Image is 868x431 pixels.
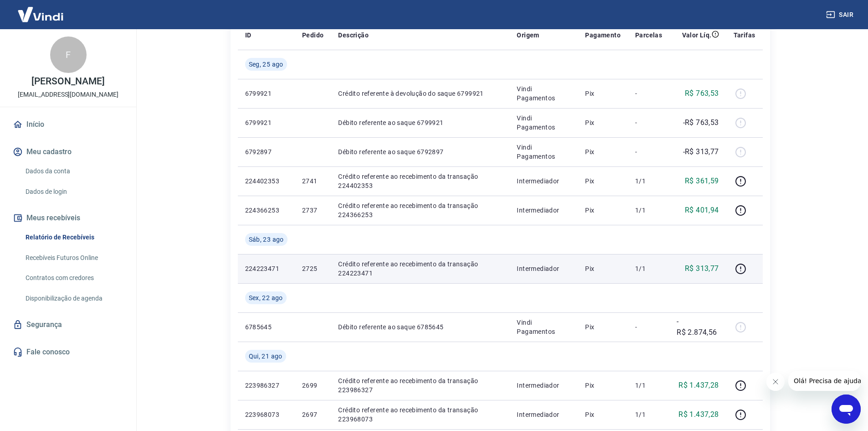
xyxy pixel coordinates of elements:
[635,118,662,127] p: -
[249,293,283,302] span: Sex, 22 ago
[31,77,104,86] p: [PERSON_NAME]
[635,89,662,98] p: -
[338,31,369,40] p: Descrição
[585,264,621,273] p: Pix
[585,31,621,40] p: Pagamento
[517,410,570,419] p: Intermediador
[11,208,125,228] button: Meus recebíveis
[585,89,621,98] p: Pix
[585,118,621,127] p: Pix
[5,6,77,14] span: Olá! Precisa de ajuda?
[683,146,719,157] p: -R$ 313,77
[245,410,288,419] p: 223968073
[245,322,288,332] p: 6785645
[11,142,125,162] button: Meu cadastro
[22,228,125,247] a: Relatório de Recebíveis
[11,0,70,28] img: Vindi
[245,118,288,127] p: 6799921
[22,162,125,181] a: Dados da conta
[685,263,719,274] p: R$ 313,77
[338,172,502,190] p: Crédito referente ao recebimento da transação 224402353
[338,260,502,278] p: Crédito referente ao recebimento da transação 224223471
[517,143,570,161] p: Vindi Pagamentos
[517,381,570,390] p: Intermediador
[517,84,570,103] p: Vindi Pagamentos
[683,117,719,128] p: -R$ 763,53
[585,322,621,332] p: Pix
[517,177,570,186] p: Intermediador
[22,289,125,308] a: Disponibilização de agenda
[832,395,861,424] iframe: Botão para abrir a janela de mensagens
[517,318,570,336] p: Vindi Pagamentos
[635,206,662,215] p: 1/1
[245,177,288,186] p: 224402353
[517,206,570,215] p: Intermediador
[338,201,502,219] p: Crédito referente ao recebimento da transação 224366253
[338,376,502,395] p: Crédito referente ao recebimento da transação 223986327
[338,147,502,156] p: Débito referente ao saque 6792897
[22,182,125,201] a: Dados de login
[517,264,570,273] p: Intermediador
[22,249,125,267] a: Recebíveis Futuros Online
[18,90,118,99] p: [EMAIL_ADDRESS][DOMAIN_NAME]
[766,373,785,391] iframe: Fechar mensagem
[22,269,125,287] a: Contratos com credores
[11,342,125,362] a: Fale conosco
[302,381,324,390] p: 2699
[245,89,288,98] p: 6799921
[635,322,662,332] p: -
[682,31,712,40] p: Valor Líq.
[635,264,662,273] p: 1/1
[249,352,282,361] span: Qui, 21 ago
[302,410,324,419] p: 2697
[635,381,662,390] p: 1/1
[302,31,324,40] p: Pedido
[249,235,284,244] span: Sáb, 23 ago
[734,31,755,40] p: Tarifas
[50,36,87,73] div: F
[245,381,288,390] p: 223986327
[11,315,125,335] a: Segurança
[678,409,719,420] p: R$ 1.437,28
[635,410,662,419] p: 1/1
[685,88,719,99] p: R$ 763,53
[585,177,621,186] p: Pix
[11,114,125,135] a: Início
[338,405,502,424] p: Crédito referente ao recebimento da transação 223968073
[245,264,288,273] p: 224223471
[635,177,662,186] p: 1/1
[338,118,502,127] p: Débito referente ao saque 6799921
[685,176,719,187] p: R$ 361,59
[302,177,324,186] p: 2741
[249,60,283,69] span: Seg, 25 ago
[302,206,324,215] p: 2737
[517,31,539,40] p: Origem
[635,147,662,156] p: -
[585,381,621,390] p: Pix
[585,147,621,156] p: Pix
[245,31,252,40] p: ID
[245,206,288,215] p: 224366253
[585,410,621,419] p: Pix
[302,264,324,273] p: 2725
[338,322,502,332] p: Débito referente ao saque 6785645
[585,206,621,215] p: Pix
[678,380,719,391] p: R$ 1.437,28
[245,147,288,156] p: 6792897
[338,89,502,98] p: Crédito referente à devolução do saque 6799921
[677,316,719,338] p: -R$ 2.874,56
[824,6,857,23] button: Sair
[685,205,719,216] p: R$ 401,94
[788,371,861,391] iframe: Mensagem da empresa
[635,31,662,40] p: Parcelas
[517,114,570,132] p: Vindi Pagamentos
